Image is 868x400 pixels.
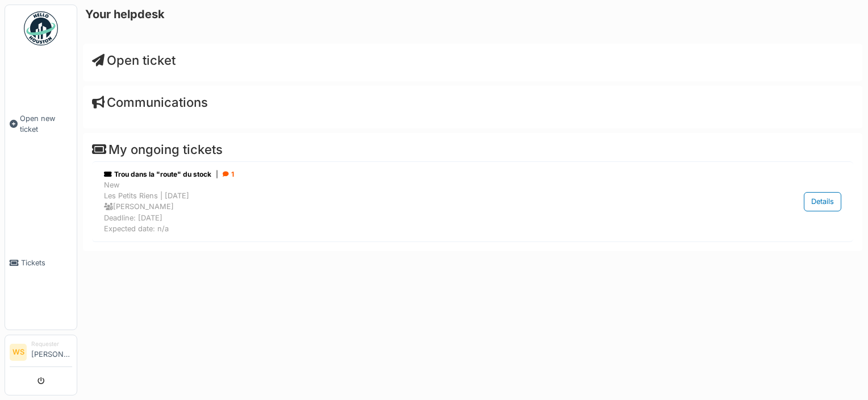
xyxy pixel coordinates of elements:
div: Requester [31,340,72,348]
span: | [216,169,218,180]
div: 1 [223,169,234,180]
span: Open new ticket [20,113,72,135]
a: Trou dans la "route" du stock| 1 NewLes Petits Riens | [DATE] [PERSON_NAME]Deadline: [DATE]Expect... [101,166,844,237]
a: Open ticket [92,53,176,68]
a: Open new ticket [5,52,77,196]
h4: Communications [92,95,853,110]
h6: Your helpdesk [85,7,165,21]
a: WS Requester[PERSON_NAME] [10,340,72,367]
div: Trou dans la "route" du stock [104,169,724,180]
h4: My ongoing tickets [92,142,853,157]
div: Details [804,192,841,211]
li: [PERSON_NAME] [31,340,72,364]
img: Badge_color-CXgf-gQk.svg [24,11,58,45]
span: Tickets [21,257,72,268]
div: New Les Petits Riens | [DATE] [PERSON_NAME] Deadline: [DATE] Expected date: n/a [104,180,724,234]
a: Tickets [5,196,77,330]
li: WS [10,344,27,361]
